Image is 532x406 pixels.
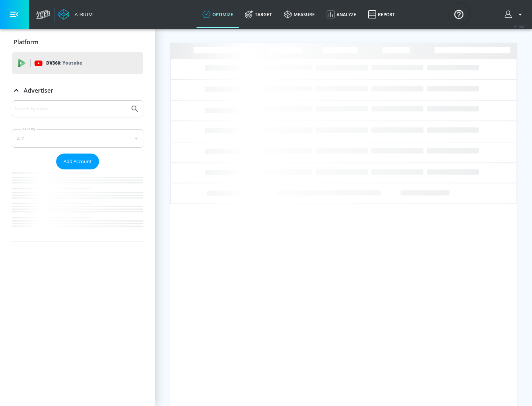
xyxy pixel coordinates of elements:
[64,157,92,166] span: Add Account
[12,100,143,241] div: Advertiser
[197,1,239,28] a: optimize
[62,59,82,67] p: Youtube
[12,32,143,52] div: Platform
[14,38,38,46] p: Platform
[12,169,143,241] nav: list of Advertiser
[24,86,53,94] p: Advertiser
[239,1,278,28] a: Target
[21,127,37,131] label: Sort By
[56,154,99,169] button: Add Account
[58,9,93,20] a: Atrium
[321,1,362,28] a: Analyze
[12,129,143,148] div: A-Z
[46,59,82,67] p: DV360:
[12,52,143,74] div: DV360: Youtube
[514,24,525,28] span: v 4.19.0
[362,1,401,28] a: Report
[12,80,143,101] div: Advertiser
[72,11,93,18] div: Atrium
[449,4,469,24] button: Open Resource Center
[278,1,321,28] a: measure
[15,104,127,114] input: Search by name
